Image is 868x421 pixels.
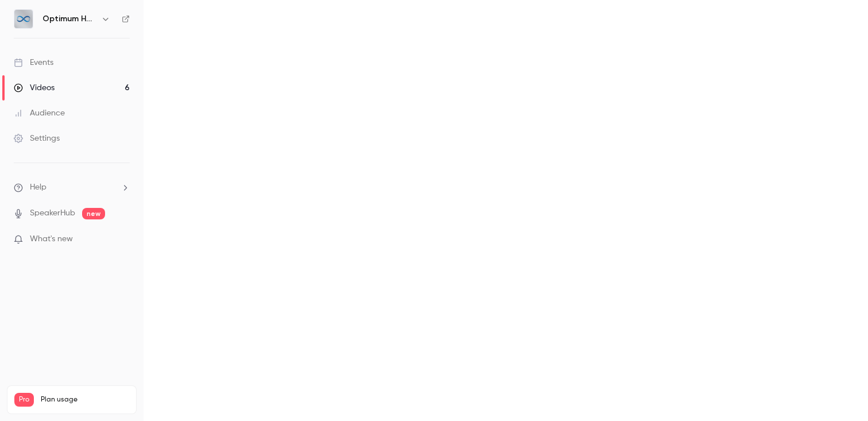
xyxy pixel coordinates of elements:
[42,13,96,25] h6: Optimum Healthcare IT
[30,207,75,219] a: SpeakerHub
[14,393,34,407] span: Pro
[30,233,73,245] span: What's new
[14,82,55,94] div: Videos
[14,107,65,119] div: Audience
[41,395,129,404] span: Plan usage
[30,181,46,194] span: Help
[14,181,130,194] li: help-dropdown-opener
[14,133,60,144] div: Settings
[14,57,53,68] div: Events
[82,208,105,219] span: new
[116,234,130,245] iframe: Noticeable Trigger
[14,10,33,28] img: Optimum Healthcare IT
